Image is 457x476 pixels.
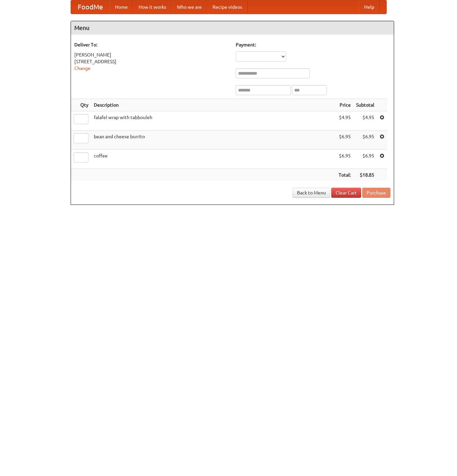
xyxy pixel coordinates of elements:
[110,0,133,14] a: Home
[336,99,353,111] th: Price
[336,150,353,169] td: $6.95
[91,99,336,111] th: Description
[74,51,229,58] div: [PERSON_NAME]
[362,188,390,198] button: Purchase
[353,169,377,181] th: $18.85
[91,150,336,169] td: coffee
[71,99,91,111] th: Qty
[359,0,380,14] a: Help
[353,131,377,150] td: $6.95
[336,111,353,131] td: $4.95
[353,99,377,111] th: Subtotal
[353,111,377,131] td: $4.95
[71,21,394,35] h4: Menu
[331,188,361,198] a: Clear Cart
[172,0,207,14] a: Who we are
[207,0,247,14] a: Recipe videos
[236,41,390,48] h5: Payment:
[293,188,330,198] a: Back to Menu
[91,111,336,131] td: falafel wrap with tabbouleh
[353,150,377,169] td: $6.95
[336,131,353,150] td: $6.95
[71,0,110,14] a: FoodMe
[91,131,336,150] td: bean and cheese burrito
[74,58,229,65] div: [STREET_ADDRESS]
[336,169,353,181] th: Total:
[74,41,229,48] h5: Deliver To:
[74,66,90,71] a: Change
[133,0,172,14] a: How it works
